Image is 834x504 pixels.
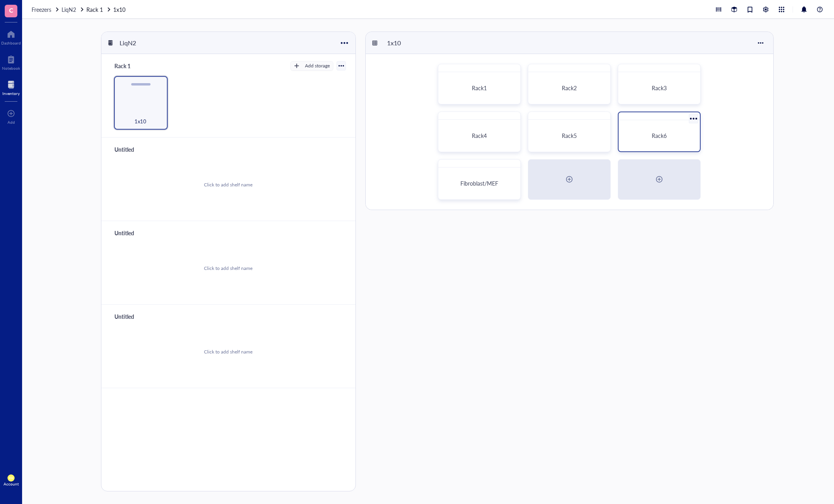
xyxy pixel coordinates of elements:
[472,84,487,92] span: Rack1
[652,132,667,139] span: Rack6
[7,120,15,125] div: Add
[2,78,20,96] a: Inventory
[383,36,431,50] div: 1x10
[2,53,20,71] a: Notebook
[9,5,13,15] span: C
[9,476,13,480] span: KH
[135,117,146,126] span: 1x10
[1,41,21,45] div: Dashboard
[460,179,498,187] span: Fibroblast/MEF
[4,482,19,486] div: Account
[204,181,252,188] div: Click to add shelf name
[204,265,252,272] div: Click to add shelf name
[32,6,51,13] span: Freezers
[562,84,577,92] span: Rack2
[111,227,158,238] div: Untitled
[2,66,20,71] div: Notebook
[111,144,158,155] div: Untitled
[305,62,330,69] div: Add storage
[1,28,21,45] a: Dashboard
[62,6,76,13] span: LiqN2
[116,36,163,50] div: LiqN2
[32,5,60,14] a: Freezers
[86,5,127,14] a: Rack 11x10
[652,84,667,92] span: Rack3
[111,60,158,71] div: Rack 1
[204,348,252,355] div: Click to add shelf name
[111,311,158,322] div: Untitled
[472,132,487,139] span: Rack4
[2,91,20,96] div: Inventory
[562,132,577,139] span: Rack5
[290,61,333,71] button: Add storage
[62,5,85,14] a: LiqN2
